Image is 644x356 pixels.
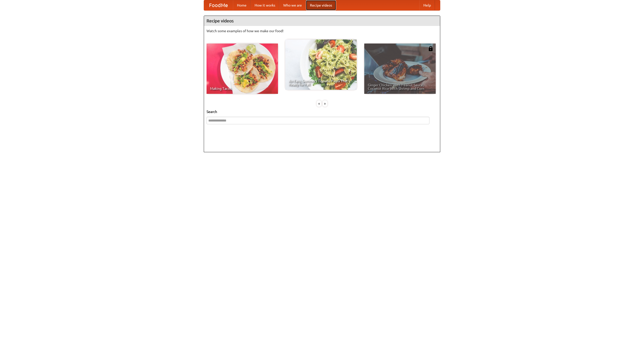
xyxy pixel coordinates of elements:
a: An Easy, Summery Tomato Pasta That's Ready for Fall [285,39,357,90]
img: 483408.png [428,46,433,51]
a: Making Tacos [207,44,278,94]
div: « [317,100,321,107]
div: » [323,100,327,107]
a: How it works [251,0,279,10]
p: Watch some examples of how we make our food! [207,28,437,33]
h4: Recipe videos [204,16,440,26]
a: Home [233,0,251,10]
span: Making Tacos [210,87,274,90]
h5: Search [207,109,437,114]
a: Recipe videos [306,0,336,10]
a: Who we are [279,0,306,10]
a: FoodMe [204,0,233,10]
a: Help [419,0,435,10]
span: An Easy, Summery Tomato Pasta That's Ready for Fall [289,79,353,86]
